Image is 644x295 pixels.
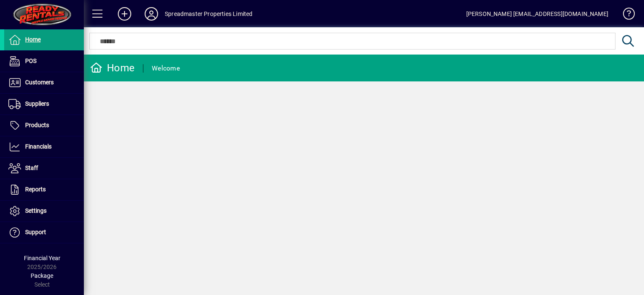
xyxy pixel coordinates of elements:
a: Suppliers [4,94,84,115]
a: Knowledge Base [617,2,634,29]
a: Customers [4,72,84,93]
div: Spreadmaster Properties Limited [165,7,252,21]
span: Products [25,122,49,128]
a: Reports [4,179,84,200]
a: Staff [4,158,84,179]
a: Financials [4,136,84,157]
button: Profile [138,6,165,21]
a: POS [4,51,84,72]
div: Welcome [152,62,180,75]
a: Support [4,222,84,243]
span: Home [25,36,41,43]
a: Settings [4,201,84,222]
a: Products [4,115,84,136]
span: POS [25,57,36,64]
span: Staff [25,164,38,171]
button: Add [111,6,138,21]
span: Financials [25,143,52,150]
div: Home [90,61,135,75]
span: Package [31,272,53,279]
span: Settings [25,207,47,214]
span: Financial Year [24,255,60,261]
span: Customers [25,79,54,86]
span: Support [25,229,46,235]
span: Suppliers [25,100,49,107]
div: [PERSON_NAME] [EMAIL_ADDRESS][DOMAIN_NAME] [466,7,608,21]
span: Reports [25,186,46,193]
